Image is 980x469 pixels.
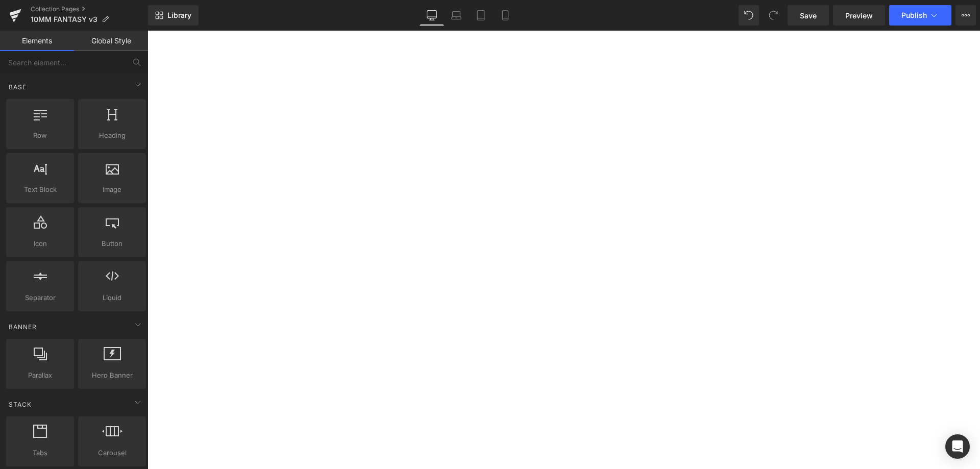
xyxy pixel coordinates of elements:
span: Preview [845,10,873,21]
span: Heading [81,130,143,141]
span: Base [8,82,28,92]
span: Row [9,130,71,141]
span: Save [800,10,817,21]
a: New Library [148,5,199,26]
div: Open Intercom Messenger [945,434,970,459]
span: 10MM FANTASY v3 [31,15,97,23]
span: Publish [901,11,927,19]
span: Button [81,238,143,249]
button: Publish [889,5,951,26]
span: Stack [8,400,33,409]
a: Desktop [420,5,444,26]
span: Liquid [81,292,143,303]
span: Parallax [9,370,71,381]
a: Preview [833,5,885,26]
a: Laptop [444,5,469,26]
span: Icon [9,238,71,249]
a: Global Style [74,31,148,51]
span: Hero Banner [81,370,143,381]
span: Carousel [81,448,143,458]
span: Library [167,11,191,20]
span: Image [81,184,143,195]
span: Separator [9,292,71,303]
span: Banner [8,322,38,332]
button: Undo [739,5,759,26]
span: Tabs [9,448,71,458]
a: Mobile [493,5,518,26]
button: Redo [763,5,783,26]
span: Text Block [9,184,71,195]
a: Tablet [469,5,493,26]
button: More [955,5,976,26]
a: Collection Pages [31,5,148,13]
